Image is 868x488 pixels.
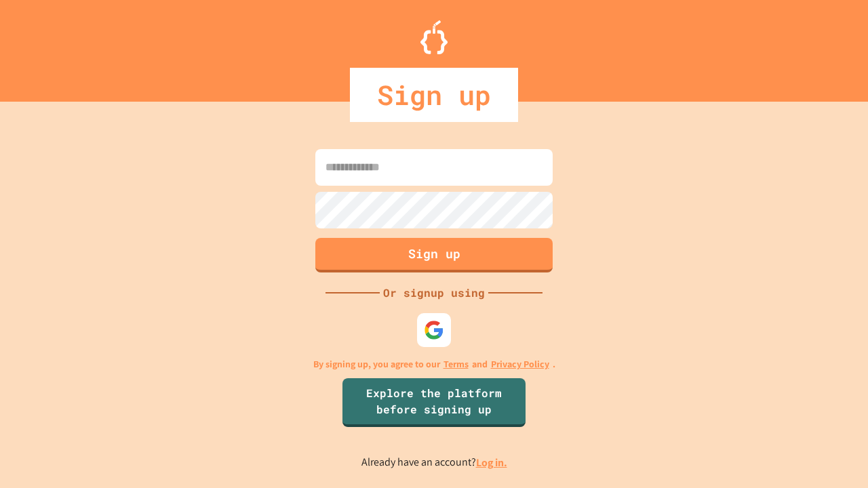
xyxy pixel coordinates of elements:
[380,285,488,301] div: Or signup using
[313,357,555,371] p: By signing up, you agree to our and .
[491,357,549,371] a: Privacy Policy
[476,455,507,470] a: Log in.
[350,68,518,122] div: Sign up
[315,238,553,272] button: Sign up
[361,454,507,471] p: Already have an account?
[420,20,448,54] img: Logo.svg
[342,378,526,427] a: Explore the platform before signing up
[424,320,444,340] img: google-icon.svg
[443,357,469,371] a: Terms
